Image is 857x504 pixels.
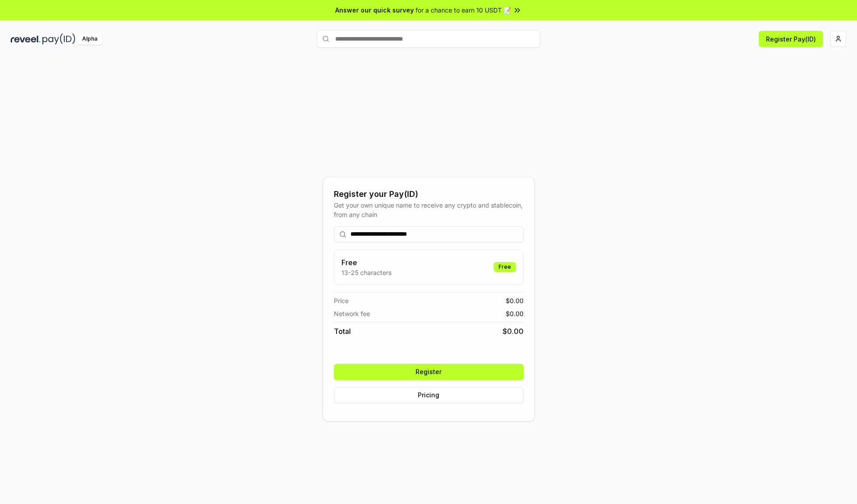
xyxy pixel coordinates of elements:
[334,296,349,305] span: Price
[341,268,391,277] p: 13-25 characters
[759,31,823,47] button: Register Pay(ID)
[506,309,524,318] span: $ 0.00
[503,326,524,337] span: $ 0.00
[335,5,414,15] span: Answer our quick survey
[42,33,75,45] img: pay_id
[334,309,370,318] span: Network fee
[334,364,524,380] button: Register
[334,188,524,200] div: Register your Pay(ID)
[506,296,524,305] span: $ 0.00
[77,33,102,45] div: Alpha
[341,257,391,268] h3: Free
[334,326,351,337] span: Total
[334,387,524,403] button: Pricing
[494,262,516,272] div: Free
[334,200,524,219] div: Get your own unique name to receive any crypto and stablecoin, from any chain
[11,33,41,45] img: reveel_dark
[416,5,511,15] span: for a chance to earn 10 USDT 📝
